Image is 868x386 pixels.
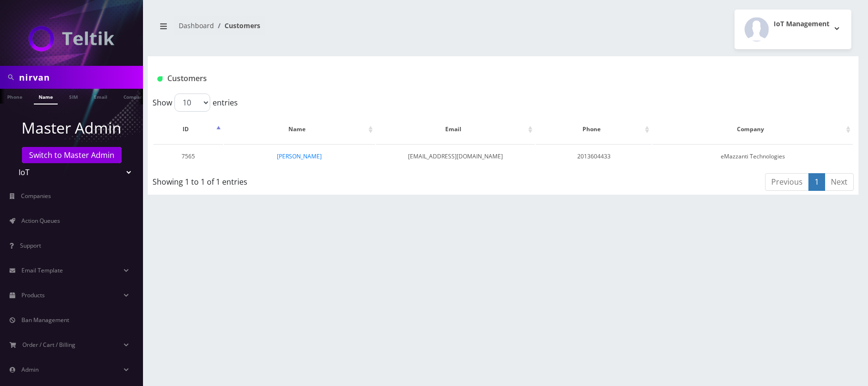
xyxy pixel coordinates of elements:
a: 1 [808,173,825,191]
select: Showentries [174,94,210,112]
td: eMazzanti Technologies [653,144,853,168]
a: Dashboard [179,21,214,30]
td: 7565 [153,144,223,168]
span: Ban Management [21,316,69,324]
td: 2013604433 [536,144,652,168]
label: Show entries [153,94,238,112]
span: Action Queues [21,217,60,225]
a: Name [34,89,58,104]
th: Email: activate to sort column ascending [376,115,535,143]
a: Previous [765,173,809,191]
img: IoT [29,26,114,52]
a: [PERSON_NAME] [277,152,322,160]
nav: breadcrumb [155,16,496,43]
li: Customers [214,21,260,31]
span: Email Template [21,266,63,274]
a: SIM [64,89,82,104]
th: ID: activate to sort column descending [153,115,223,143]
a: Next [825,173,854,191]
th: Company: activate to sort column ascending [653,115,853,143]
span: Companies [21,192,51,200]
input: Search in Company [19,68,141,86]
th: Name: activate to sort column ascending [224,115,375,143]
th: Phone: activate to sort column ascending [536,115,652,143]
span: Support [20,241,41,250]
span: Order / Cart / Billing [22,341,75,349]
a: Switch to Master Admin [22,147,122,163]
a: Email [89,89,112,104]
h2: IoT Management [774,20,829,28]
a: Company [119,89,151,104]
td: [EMAIL_ADDRESS][DOMAIN_NAME] [376,144,535,168]
span: Admin [21,365,39,374]
div: Showing 1 to 1 of 1 entries [153,172,438,188]
button: IoT Management [735,10,851,49]
span: Products [21,291,45,299]
a: Phone [2,89,27,104]
h1: Customers [157,74,731,83]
